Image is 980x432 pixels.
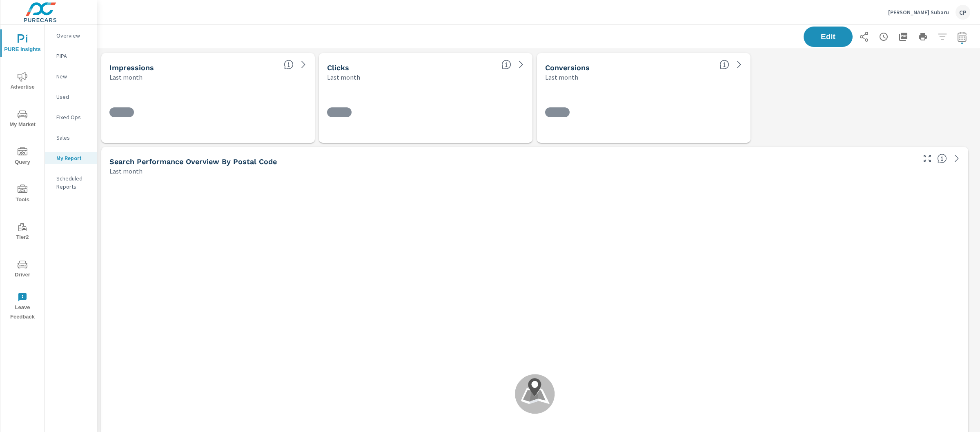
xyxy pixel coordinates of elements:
[56,174,90,191] p: Scheduled Reports
[804,27,853,47] button: Edit
[45,152,97,164] div: My Report
[284,60,294,69] span: The number of times an ad was shown on your behalf.
[514,58,528,71] a: See more details in report
[954,29,970,45] button: Select Date Range
[915,29,931,45] button: Print Report
[3,34,42,54] span: PURE Insights
[719,60,729,69] span: Total Conversions include Actions, Leads and Unmapped.
[45,29,97,42] div: Overview
[56,113,90,121] p: Fixed Ops
[3,109,42,129] span: My Market
[45,50,97,62] div: PIPA
[327,72,360,82] p: Last month
[45,111,97,123] div: Fixed Ops
[56,154,90,162] p: My Report
[950,152,963,165] a: See more details in report
[297,58,310,71] a: See more details in report
[888,9,949,16] p: [PERSON_NAME] Subaru
[3,260,42,280] span: Driver
[812,33,844,40] span: Edit
[45,172,97,193] div: Scheduled Reports
[0,24,45,325] div: nav menu
[3,292,42,322] span: Leave Feedback
[109,63,154,72] h5: Impressions
[327,63,349,72] h5: Clicks
[733,58,746,71] a: See more details in report
[56,72,90,80] p: New
[56,134,90,142] p: Sales
[56,52,90,60] p: PIPA
[3,222,42,242] span: Tier2
[856,29,872,45] button: Share Report
[921,152,934,165] button: Make Fullscreen
[45,91,97,103] div: Used
[109,157,277,166] h5: Search Performance Overview By Postal Code
[955,5,970,20] div: CP
[895,29,911,45] button: "Export Report to PDF"
[56,31,90,40] p: Overview
[937,154,947,163] span: Understand Search performance data by postal code. Individual postal codes can be selected and ex...
[3,72,42,92] span: Advertise
[545,72,578,82] p: Last month
[109,72,143,82] p: Last month
[109,166,143,176] p: Last month
[45,131,97,144] div: Sales
[56,93,90,101] p: Used
[3,185,42,205] span: Tools
[45,70,97,82] div: New
[545,63,590,72] h5: Conversions
[501,60,511,69] span: The number of times an ad was clicked by a consumer.
[3,147,42,167] span: Query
